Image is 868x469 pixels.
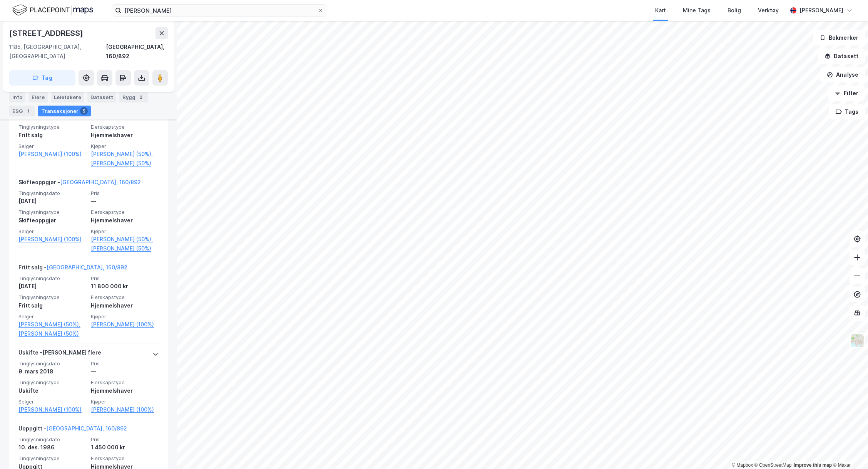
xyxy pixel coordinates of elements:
span: Tinglysningsdato [18,275,86,282]
span: Pris [91,275,159,282]
span: Kjøper [91,143,159,150]
span: Selger [18,228,86,235]
div: Bygg [119,92,148,103]
div: 1 450 000 kr [91,443,159,452]
a: Improve this map [794,462,832,468]
a: OpenStreetMap [754,462,792,468]
div: Kontrollprogram for chat [830,432,868,469]
div: Bolig [728,6,741,15]
a: [PERSON_NAME] (100%) [91,405,159,414]
div: [DATE] [18,197,86,206]
span: Eierskapstype [91,455,159,462]
a: [PERSON_NAME] (50%) [18,329,86,338]
a: [PERSON_NAME] (50%), [91,235,159,244]
a: [GEOGRAPHIC_DATA], 160/892 [60,179,141,185]
div: — [91,197,159,206]
div: 11 800 000 kr [91,282,159,291]
div: Hjemmelshaver [91,131,159,140]
div: Transaksjoner [38,106,91,116]
span: Kjøper [91,313,159,320]
div: Uoppgitt - [18,424,127,436]
div: [GEOGRAPHIC_DATA], 160/892 [106,42,168,61]
span: Eierskapstype [91,379,159,386]
span: Tinglysningstype [18,124,86,130]
div: Hjemmelshaver [91,216,159,225]
div: — [91,367,159,376]
span: Eierskapstype [91,209,159,215]
div: Uskifte [18,386,86,395]
span: Tinglysningsdato [18,190,86,197]
img: logo.f888ab2527a4732fd821a326f86c7f29.svg [12,3,93,17]
div: Uskifte - [PERSON_NAME] flere [18,348,101,360]
div: [STREET_ADDRESS] [9,27,85,39]
div: 9. mars 2018 [18,367,86,376]
div: Eiere [28,92,48,103]
a: [PERSON_NAME] (100%) [18,405,86,414]
button: Analyse [820,67,865,82]
span: Tinglysningsdato [18,436,86,443]
div: 5 [80,107,88,115]
a: [PERSON_NAME] (50%) [91,159,159,168]
span: Kjøper [91,398,159,405]
span: Eierskapstype [91,124,159,130]
span: Eierskapstype [91,294,159,301]
div: Leietakere [51,92,84,103]
div: ESG [9,106,35,116]
span: Kjøper [91,228,159,235]
a: [PERSON_NAME] (100%) [18,150,86,159]
div: Hjemmelshaver [91,301,159,310]
a: [GEOGRAPHIC_DATA], 160/892 [46,425,127,432]
button: Tags [829,104,865,119]
span: Tinglysningstype [18,379,86,386]
a: [PERSON_NAME] (50%), [91,150,159,159]
div: Fritt salg - [18,263,127,275]
span: Pris [91,190,159,197]
div: 1 [24,107,32,115]
span: Tinglysningstype [18,294,86,301]
span: Tinglysningsdato [18,360,86,367]
div: Datasett [87,92,116,103]
div: Mine Tags [683,6,711,15]
div: Info [9,92,25,103]
span: Selger [18,313,86,320]
span: Tinglysningstype [18,455,86,462]
button: Datasett [818,49,865,64]
a: [PERSON_NAME] (100%) [18,235,86,244]
button: Filter [828,86,865,101]
div: Hjemmelshaver [91,386,159,395]
div: Kart [655,6,666,15]
span: Pris [91,436,159,443]
button: Bokmerker [813,30,865,45]
div: Fritt salg [18,131,86,140]
div: Fritt salg [18,301,86,310]
div: [DATE] [18,282,86,291]
span: Tinglysningstype [18,209,86,215]
div: Skifteoppgjør - [18,178,141,190]
div: 1185, [GEOGRAPHIC_DATA], [GEOGRAPHIC_DATA] [9,42,106,61]
div: [PERSON_NAME] [799,6,843,15]
a: [GEOGRAPHIC_DATA], 160/892 [47,264,127,271]
button: Tag [9,70,75,86]
span: Selger [18,143,86,150]
span: Pris [91,360,159,367]
img: Z [850,333,865,348]
a: [PERSON_NAME] (50%), [18,320,86,329]
a: Mapbox [732,462,753,468]
span: Selger [18,398,86,405]
div: 2 [137,93,145,101]
input: Søk på adresse, matrikkel, gårdeiere, leietakere eller personer [121,5,318,16]
div: Skifteoppgjør [18,216,86,225]
div: Verktøy [758,6,779,15]
a: [PERSON_NAME] (100%) [91,320,159,329]
div: 10. des. 1986 [18,443,86,452]
a: [PERSON_NAME] (50%) [91,244,159,253]
iframe: Chat Widget [830,432,868,469]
